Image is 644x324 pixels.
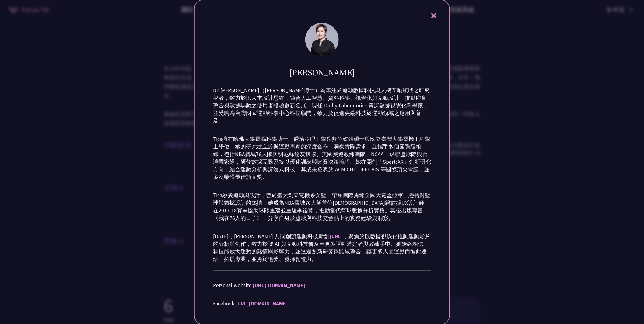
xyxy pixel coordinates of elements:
a: [URL] [329,233,343,240]
img: photo [305,23,339,56]
p: Facebook: [213,300,431,308]
p: Personal website: [213,282,431,289]
p: Tica熱愛運動與設計，曾於臺大創立電機系女籃，帶領團隊勇奪全國大電盃亞軍。憑藉對籃球與數據設計的熱情，她成為NBA費城76人隊首位[DEMOGRAPHIC_DATA]籍數據UX設計師，在201... [213,192,431,222]
a: [URL][DOMAIN_NAME] [253,282,305,289]
h1: [PERSON_NAME] [289,67,355,78]
a: [URL][DOMAIN_NAME] [235,300,288,307]
p: Dr. [PERSON_NAME]（[PERSON_NAME]博士）為專注於運動數據科技與人機互動領域之研究學者，致力於以人本設計思維，融合人工智慧、資料科學、視覺化與互動設計，推動虛實整合與數... [213,87,431,125]
p: [DATE]，[PERSON_NAME] 共同創辦運動科技新創 ，聚焦於以數據視覺化推動運動影片的分析與創作，致力於讓 AI 與互動科技普及至更多運動愛好者與教練手中。她始終相信，科技能放大運動... [213,233,431,263]
p: Tica擁有哈佛大學電腦科學博士、喬治亞理工學院數位媒體碩士與國立臺灣大學電機工程學士學位。她的研究建立於與運動專家的深度合作，洞察實際需求，並攜手多個國際級組織，包括NBA費城76人隊與明尼蘇... [213,135,431,181]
